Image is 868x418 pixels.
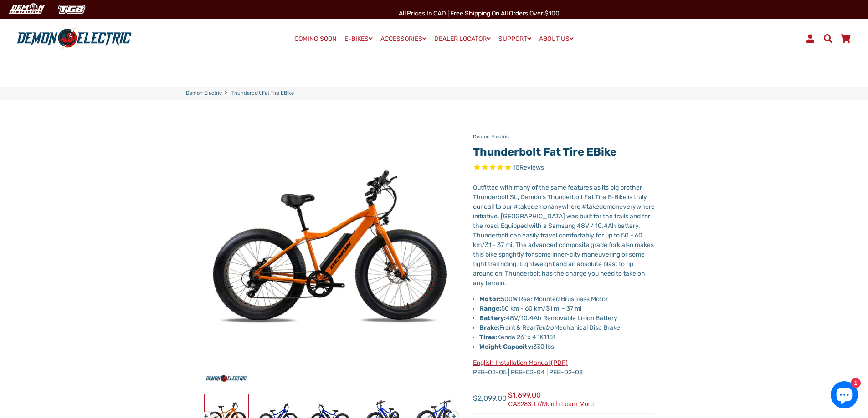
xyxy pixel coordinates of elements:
[431,32,494,45] a: DEALER LOCATOR
[479,332,655,342] li: Kenda 26" x 4" K1151
[513,164,544,171] span: 15 reviews
[479,314,506,322] strong: Battery:
[201,407,207,418] button: Previous
[536,324,554,332] em: Tektro
[508,390,594,407] span: $1,699.00
[341,32,376,45] a: E-BIKES
[479,333,497,341] strong: Tires:
[473,163,655,173] span: Rated 4.8 out of 5 stars 15 reviews
[495,32,534,45] a: SUPPORT
[186,90,222,97] a: Demon Electric
[473,133,655,141] p: Demon Electric
[231,90,294,97] span: Thunderbolt Fat Tire eBike
[479,294,655,304] li: 500W Rear Mounted Brushless Motor
[473,184,655,287] span: Outfitted with many of the same features as its big brother Thunderbolt SL, Demon's Thunderbolt F...
[479,295,501,303] strong: Motor:
[473,359,568,367] a: English Installation Manual (PDF)
[53,2,90,17] img: TGB Canada
[479,323,655,332] li: Front & Rear Mechanical Disc Brake
[377,32,430,45] a: ACCESSORIES
[449,407,455,418] button: Next
[5,2,48,17] img: Demon Electric
[479,304,655,313] li: 50 km - 60 km/31 mi - 37 mi
[399,10,560,17] span: All Prices in CAD | Free shipping on all orders over $100
[291,33,340,45] a: COMING SOON
[473,146,616,158] a: Thunderbolt Fat Tire eBike
[473,358,655,377] p: PEB-02-05 | PEB-02-04 | PEB-02-03
[536,32,577,45] a: ABOUT US
[473,393,507,404] span: $2,099.00
[479,313,655,323] li: 48V/10.4Ah Removable Li-ion Battery
[479,324,499,332] strong: Brake:
[479,305,501,312] strong: Range:
[519,164,544,171] span: Reviews
[828,381,861,411] inbox-online-store-chat: Shopify online store chat
[479,343,533,351] strong: Weight Capacity:
[479,342,655,352] li: 330 lbs
[14,27,135,50] img: Demon Electric logo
